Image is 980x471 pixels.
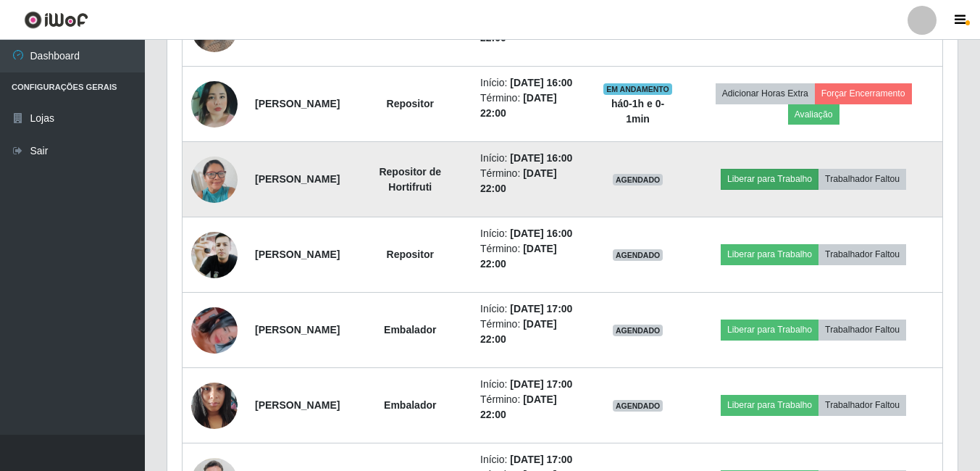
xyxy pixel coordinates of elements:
[510,228,572,239] time: [DATE] 16:00
[384,324,436,335] strong: Embalador
[480,392,582,422] li: Término:
[480,91,582,121] li: Término:
[510,303,572,314] time: [DATE] 17:00
[255,249,340,260] strong: [PERSON_NAME]
[387,249,434,260] strong: Repositor
[510,454,572,465] time: [DATE] 17:00
[480,166,582,196] li: Término:
[191,289,238,372] img: 1662126306430.jpeg
[818,244,906,264] button: Trabalhador Faltou
[379,166,441,193] strong: Repositor de Hortifruti
[480,75,582,91] li: Início:
[480,377,582,392] li: Início:
[480,226,582,241] li: Início:
[613,400,663,412] span: AGENDADO
[255,98,340,109] strong: [PERSON_NAME]
[191,149,238,210] img: 1739199553345.jpeg
[255,173,340,185] strong: [PERSON_NAME]
[387,98,434,109] strong: Repositor
[510,378,572,390] time: [DATE] 17:00
[818,395,906,415] button: Trabalhador Faltou
[510,152,572,164] time: [DATE] 16:00
[613,174,663,186] span: AGENDADO
[721,244,818,264] button: Liberar para Trabalho
[721,169,818,189] button: Liberar para Trabalho
[480,301,582,317] li: Início:
[818,169,906,189] button: Trabalhador Faltou
[788,104,839,125] button: Avaliação
[191,224,238,285] img: 1730639416659.jpeg
[721,395,818,415] button: Liberar para Trabalho
[721,320,818,340] button: Liberar para Trabalho
[480,452,582,467] li: Início:
[255,399,340,411] strong: [PERSON_NAME]
[24,11,88,29] img: CoreUI Logo
[480,151,582,166] li: Início:
[191,375,238,436] img: 1699963072939.jpeg
[603,83,672,95] span: EM ANDAMENTO
[611,98,664,125] strong: há 0-1 h e 0-1 min
[480,241,582,272] li: Término:
[510,77,572,88] time: [DATE] 16:00
[613,325,663,336] span: AGENDADO
[818,320,906,340] button: Trabalhador Faltou
[384,399,436,411] strong: Embalador
[613,249,663,261] span: AGENDADO
[191,81,238,128] img: 1739481686258.jpeg
[815,83,912,104] button: Forçar Encerramento
[255,324,340,335] strong: [PERSON_NAME]
[480,317,582,347] li: Término:
[716,83,815,104] button: Adicionar Horas Extra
